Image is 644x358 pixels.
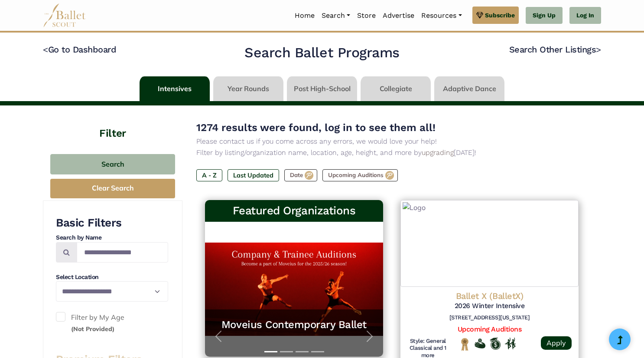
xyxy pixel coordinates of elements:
[569,7,601,24] a: Log In
[485,10,515,20] span: Subscribe
[322,169,398,181] label: Upcoming Auditions
[379,7,418,25] a: Advertise
[285,76,359,101] li: Post High-School
[354,7,379,25] a: Store
[77,242,168,263] input: Search by names...
[56,233,168,242] h4: Search by Name
[541,336,572,350] a: Apply
[505,338,516,349] img: In Person
[291,7,318,25] a: Home
[228,169,279,181] label: Last Updated
[196,147,587,158] p: Filter by listing/organization name, location, age, height, and more by [DATE]!
[472,7,519,24] a: Subscribe
[400,200,579,287] img: Logo
[475,338,485,348] img: Offers Financial Aid
[214,318,374,332] a: Moveius Contemporary Ballet
[211,76,285,101] li: Year Rounds
[56,273,168,282] h4: Select Location
[196,122,436,134] span: 1274 results were found, log in to see them all!
[296,347,309,357] button: Slide 3
[490,338,501,350] img: Offers Scholarship
[264,347,277,357] button: Slide 1
[244,44,399,62] h2: Search Ballet Programs
[284,169,317,181] label: Date
[196,169,222,181] label: A - Z
[422,148,454,157] a: upgrading
[138,76,211,101] li: Intensives
[212,204,376,218] h3: Featured Organizations
[526,7,563,24] a: Sign Up
[433,76,506,101] li: Adaptive Dance
[476,10,483,20] img: gem.svg
[318,7,354,25] a: Search
[71,325,114,333] small: (Not Provided)
[43,44,48,55] code: <
[458,325,521,333] a: Upcoming Auditions
[43,105,182,141] h4: Filter
[43,44,116,55] a: <Go to Dashboard
[50,179,175,198] button: Clear Search
[407,314,572,322] h6: [STREET_ADDRESS][US_STATE]
[50,154,175,174] button: Search
[509,44,601,55] a: Search Other Listings>
[407,302,572,311] h5: 2026 Winter Intensive
[407,290,572,302] h4: Ballet X (BalletX)
[280,347,293,357] button: Slide 2
[418,7,465,25] a: Resources
[56,216,168,230] h3: Basic Filters
[359,76,433,101] li: Collegiate
[56,312,168,334] label: Filter by My Age
[459,338,470,351] img: National
[311,347,324,357] button: Slide 4
[196,136,587,147] p: Please contact us if you come across any errors, we would love your help!
[596,44,601,55] code: >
